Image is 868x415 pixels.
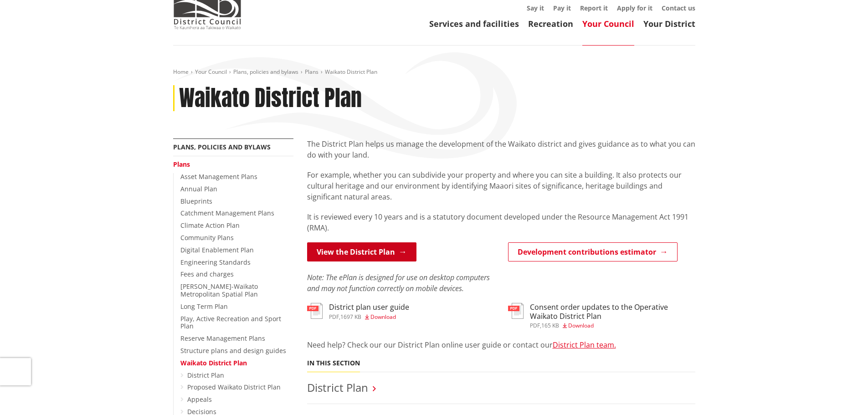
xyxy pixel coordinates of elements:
a: Annual Plan [180,184,217,193]
span: pdf [530,322,540,329]
a: Recreation [528,18,573,29]
span: Download [370,313,396,321]
a: Contact us [662,4,695,12]
a: Catchment Management Plans [180,209,274,217]
a: Proposed Waikato District Plan [187,383,281,391]
h3: Consent order updates to the Operative Waikato District Plan [530,303,695,320]
a: Development contributions estimator [508,242,678,261]
a: District Plan [307,380,368,395]
h5: In this section [307,359,360,367]
a: Engineering Standards [180,258,251,266]
a: Say it [527,4,544,12]
a: Your District [643,18,695,29]
div: , [329,314,409,320]
p: Need help? Check our our District Plan online user guide or contact our [307,339,695,350]
a: Play, Active Recreation and Sport Plan [180,314,281,331]
a: [PERSON_NAME]-Waikato Metropolitan Spatial Plan [180,282,258,298]
a: View the District Plan [307,242,416,261]
a: Pay it [553,4,571,12]
a: Appeals [187,395,212,404]
a: Plans [305,68,318,76]
a: Waikato District Plan [180,359,247,367]
a: Structure plans and design guides [180,346,286,355]
a: Report it [580,4,608,12]
a: Asset Management Plans [180,172,257,181]
span: pdf [329,313,339,321]
a: Digital Enablement Plan [180,246,254,254]
em: Note: The ePlan is designed for use on desktop computers and may not function correctly on mobile... [307,272,490,293]
a: Your Council [195,68,227,76]
p: The District Plan helps us manage the development of the Waikato district and gives guidance as t... [307,138,695,160]
a: Home [173,68,189,76]
h1: Waikato District Plan [179,85,362,112]
img: document-pdf.svg [307,303,323,319]
p: For example, whether you can subdivide your property and where you can site a building. It also p... [307,169,695,202]
a: Plans, policies and bylaws [173,143,271,151]
span: Waikato District Plan [325,68,377,76]
a: Reserve Management Plans [180,334,265,343]
nav: breadcrumb [173,68,695,76]
a: Long Term Plan [180,302,228,311]
a: Fees and charges [180,270,234,278]
a: Plans, policies and bylaws [233,68,298,76]
a: District Plan [187,371,224,379]
div: , [530,323,695,328]
span: 165 KB [541,322,559,329]
p: It is reviewed every 10 years and is a statutory document developed under the Resource Management... [307,211,695,233]
a: Plans [173,160,190,169]
a: Climate Action Plan [180,221,240,230]
a: Community Plans [180,233,234,242]
h3: District plan user guide [329,303,409,312]
a: District plan user guide pdf,1697 KB Download [307,303,409,319]
span: Download [568,322,594,329]
a: Services and facilities [429,18,519,29]
a: Your Council [582,18,634,29]
img: document-pdf.svg [508,303,524,319]
iframe: Messenger Launcher [826,377,859,410]
a: Blueprints [180,197,212,205]
a: District Plan team. [553,340,616,350]
span: 1697 KB [340,313,361,321]
a: Apply for it [617,4,652,12]
a: Consent order updates to the Operative Waikato District Plan pdf,165 KB Download [508,303,695,328]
